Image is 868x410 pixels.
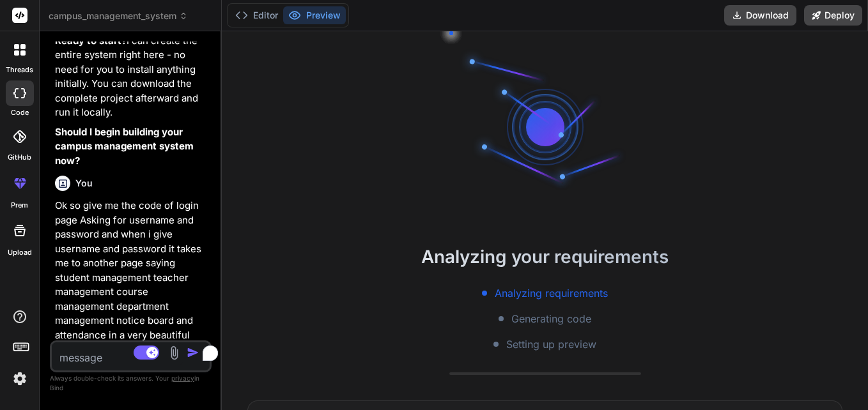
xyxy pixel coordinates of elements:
[11,200,28,211] label: prem
[52,342,183,365] textarea: To enrich screen reader interactions, please activate Accessibility in Grammarly extension settings
[495,285,608,301] span: Analyzing requirements
[55,34,127,47] strong: Ready to start?
[506,337,596,352] span: Setting up preview
[283,6,346,24] button: Preview
[8,247,32,258] label: Upload
[6,65,33,75] label: threads
[55,34,209,120] p: I can create the entire system right here - no need for you to install anything initially. You ca...
[724,5,796,26] button: Download
[230,6,283,24] button: Editor
[167,345,182,360] img: attachment
[804,5,862,26] button: Deploy
[222,243,868,270] h2: Analyzing your requirements
[55,126,196,167] strong: Should I begin building your campus management system now?
[511,311,591,326] span: Generating code
[171,374,194,382] span: privacy
[50,372,212,394] p: Always double-check its answers. Your in Bind
[49,10,188,22] span: campus_management_system
[9,368,31,390] img: settings
[55,199,209,357] p: Ok so give me the code of login page Asking for username and password and when i give username an...
[8,152,31,163] label: GitHub
[75,177,93,190] h6: You
[187,346,199,359] img: icon
[11,107,29,118] label: code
